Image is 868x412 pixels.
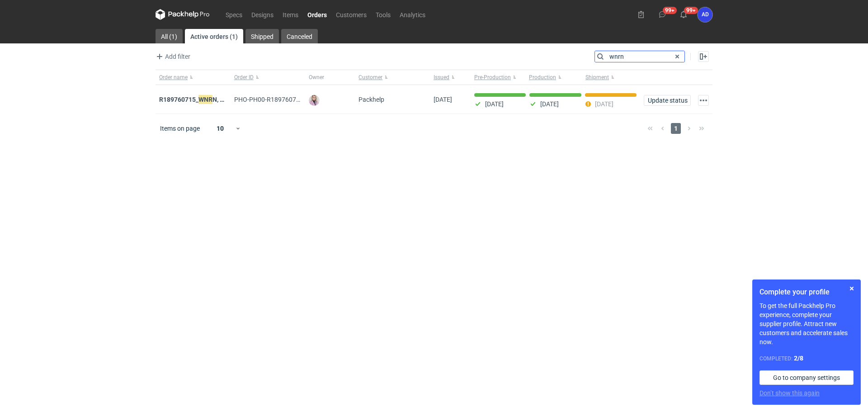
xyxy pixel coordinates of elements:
span: 03/09/2025 [434,96,452,103]
a: Active orders (1) [185,29,243,43]
span: Update status [648,97,687,104]
button: Pre-Production [471,70,527,85]
span: Add filter [154,51,190,62]
button: Actions [698,95,709,106]
button: Don’t show this again [759,388,820,398]
a: Tools [371,9,395,20]
span: Owner [309,74,324,81]
button: 99+ [676,7,691,22]
p: [DATE] [485,100,504,108]
button: AD [698,7,712,22]
a: Analytics [395,9,430,20]
div: Completed: [759,354,854,363]
a: Shipped [245,29,279,43]
img: Klaudia Wiśniewska [309,95,320,106]
span: Pre-Production [474,74,511,81]
a: Canceled [281,29,318,43]
a: R189760715_WNRN, CWNS [159,95,238,104]
svg: Packhelp Pro [156,9,210,20]
a: Specs [221,9,247,20]
span: Shipment [585,74,609,81]
span: Items on page [160,124,200,133]
span: 1 [671,123,681,134]
button: Add filter [154,51,191,62]
div: Anita Dolczewska [698,7,712,22]
span: Production [529,74,556,81]
span: Order ID [234,74,254,81]
button: Update status [644,95,691,106]
button: Order name [156,70,231,85]
p: To get the full Packhelp Pro experience, complete your supplier profile. Attract new customers an... [759,301,854,346]
strong: 2 / 8 [794,355,803,362]
button: Production [527,70,584,85]
button: Issued [430,70,471,85]
em: WNR [198,95,212,104]
span: Order name [159,74,188,81]
button: Shipment [584,70,640,85]
a: All (1) [156,29,183,43]
button: Customer [355,70,430,85]
input: Search [595,51,684,62]
span: Customer [359,74,382,81]
a: Customers [331,9,371,20]
h1: Complete your profile [759,287,854,298]
a: Items [278,9,303,20]
a: Designs [247,9,278,20]
a: Go to company settings [759,370,854,385]
button: Skip for now [846,283,857,294]
span: PHO-PH00-R189760715_WNRN,-CWNS [234,95,345,104]
button: 99+ [655,7,670,22]
span: Issued [434,74,449,81]
p: [DATE] [595,100,613,108]
div: 10 [206,122,235,135]
span: Packhelp [359,96,384,103]
a: Orders [303,9,331,20]
p: [DATE] [540,100,559,108]
button: Order ID [231,70,306,85]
